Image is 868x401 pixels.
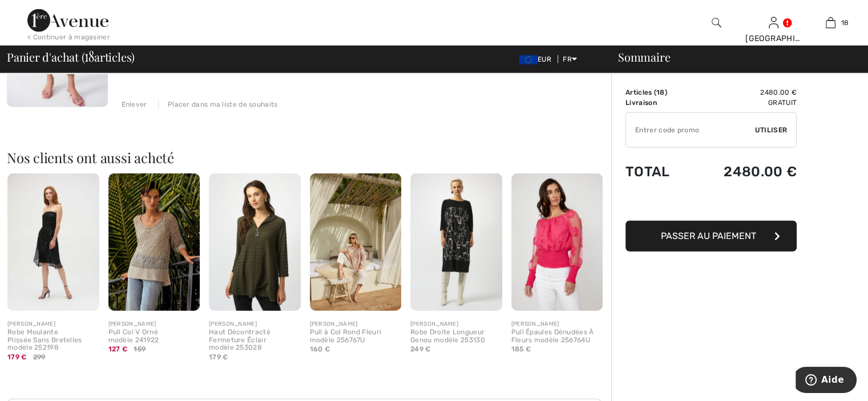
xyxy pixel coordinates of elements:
a: 18 [802,16,858,30]
span: 18 [84,48,94,63]
span: 299 [33,352,46,362]
div: Placer dans ma liste de souhaits [158,99,278,110]
img: Pull Col V Orné modèle 241922 [108,173,200,311]
span: 185 € [511,345,531,353]
div: [PERSON_NAME] [310,320,402,329]
img: Pull à Col Rond Fleuri modèle 256767U [310,173,402,311]
div: [PERSON_NAME] [410,320,502,329]
img: Mon panier [826,16,835,30]
div: [PERSON_NAME] [209,320,301,329]
div: [PERSON_NAME] [7,320,99,329]
img: Robe Moulante Plissée Sans Bretelles modèle 252198 [7,173,99,311]
button: Passer au paiement [625,221,797,252]
span: 18 [656,88,665,96]
span: Panier d'achat ( articles) [7,51,135,63]
img: Haut Décontracté Fermeture Éclair modèle 253028 [209,173,301,311]
td: 2480.00 € [690,87,797,98]
span: 159 [134,344,146,354]
div: Enlever [122,99,147,110]
span: 249 € [410,345,431,353]
td: 2480.00 € [690,152,797,191]
iframe: PayPal [625,191,797,217]
span: 179 € [7,353,27,361]
div: Pull à Col Rond Fleuri modèle 256767U [310,329,402,345]
div: Robe Droite Longueur Genou modèle 253130 [410,329,502,345]
span: 127 € [108,345,128,353]
span: 179 € [209,353,228,361]
span: Utiliser [755,125,787,135]
img: 1ère Avenue [27,9,108,32]
div: [PERSON_NAME] [108,320,200,329]
div: [GEOGRAPHIC_DATA] [745,33,801,44]
div: Sommaire [604,51,861,63]
td: Total [625,152,690,191]
span: Passer au paiement [661,230,756,241]
img: Pull Épaules Dénudées À Fleurs modèle 256764U [511,173,603,311]
div: [PERSON_NAME] [511,320,603,329]
img: recherche [712,16,721,30]
div: Robe Moulante Plissée Sans Bretelles modèle 252198 [7,329,99,352]
iframe: Ouvre un widget dans lequel vous pouvez trouver plus d’informations [796,367,857,395]
div: < Continuer à magasiner [27,32,110,42]
span: 18 [841,18,849,28]
span: 160 € [310,345,330,353]
div: Haut Décontracté Fermeture Éclair modèle 253028 [209,329,301,352]
div: Pull Col V Orné modèle 241922 [108,329,200,345]
img: Mes infos [769,16,778,30]
span: EUR [519,55,556,63]
input: Code promo [626,113,755,147]
a: Se connecter [769,17,778,28]
td: Livraison [625,98,690,108]
span: FR [563,55,577,63]
td: Gratuit [690,98,797,108]
td: Articles ( ) [625,87,690,98]
h2: Nos clients ont aussi acheté [7,151,611,164]
img: Euro [519,55,538,64]
div: Pull Épaules Dénudées À Fleurs modèle 256764U [511,329,603,345]
img: Robe Droite Longueur Genou modèle 253130 [410,173,502,311]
